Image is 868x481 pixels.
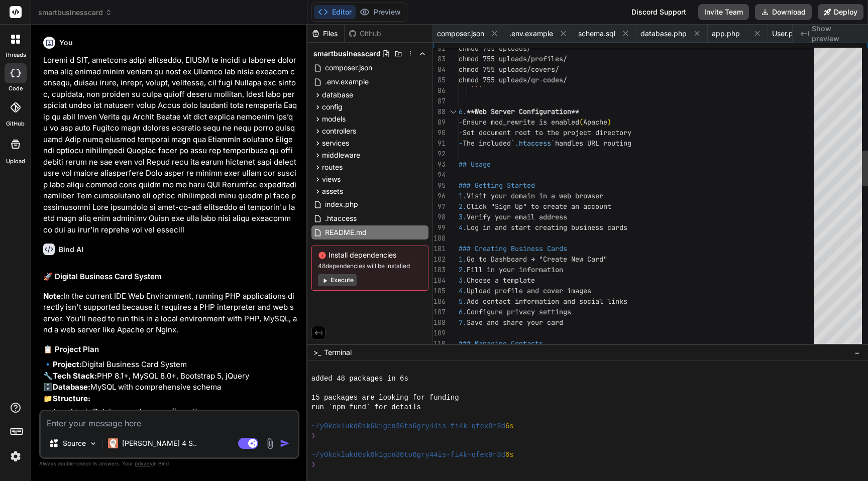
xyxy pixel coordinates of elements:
[579,117,583,127] span: (
[509,29,553,39] span: .env.example
[467,223,627,232] span: Log in and start creating business cards
[356,5,405,19] button: Preview
[459,318,467,327] span: 7.
[135,460,153,466] span: privacy
[459,212,467,221] span: 3.
[318,262,422,270] span: 48 dependencies will be installed
[505,450,514,460] span: 6s
[53,359,82,369] strong: Project:
[459,286,467,295] span: 4.
[852,344,862,360] button: −
[433,265,446,275] div: 103
[505,422,514,431] span: 6s
[459,223,467,232] span: 4.
[463,128,631,137] span: Set document root to the project directory
[755,4,812,20] button: Download
[43,359,297,404] p: 🔹 Digital Business Card System 🔧 PHP 8.1+, MySQL 8.0+, Bootstrap 5, jQuery 🗄️ MySQL with comprehe...
[59,38,73,48] h6: You
[43,291,63,301] strong: Note:
[433,85,446,96] div: 86
[433,159,446,170] div: 93
[43,291,297,336] p: In the current IDE Web Environment, running PHP applications directly isn't supported because it ...
[63,438,86,448] p: Source
[313,49,381,59] span: smartbusinesscard
[280,438,290,448] img: icon
[433,64,446,75] div: 84
[322,90,353,100] span: database
[433,170,446,180] div: 94
[459,244,567,253] span: ### Creating Business Cards
[467,255,607,264] span: Go to Dashboard → "Create New Card"
[433,149,446,159] div: 92
[459,107,467,116] span: 6.
[812,24,860,44] span: Show preview
[437,29,484,39] span: composer.json
[459,276,467,285] span: 3.
[433,286,446,296] div: 105
[89,439,97,448] img: Pick Models
[459,65,559,74] span: chmod 755 uploads/covers/
[433,244,446,254] div: 101
[322,186,343,196] span: assets
[43,344,297,355] h3: 📋 Project Plan
[433,317,446,328] div: 108
[311,450,505,460] span: ~/y0kcklukd0sk6k1gcn36to6gry44is-fi4k-qfex9r3d
[433,296,446,307] div: 106
[459,307,467,316] span: 6.
[314,5,356,19] button: Editor
[467,191,603,200] span: Visit your domain in a web browser
[318,250,422,260] span: Install dependencies
[463,139,511,148] span: The included
[322,162,343,172] span: routes
[313,347,321,357] span: >_
[467,318,563,327] span: Save and share your card
[459,191,467,200] span: 1.
[459,117,463,127] span: -
[311,403,421,412] span: run `npm fund` for details
[324,76,370,88] span: .env.example
[459,139,463,148] span: -
[38,8,112,18] span: smartbusinesscard
[459,255,467,264] span: 1.
[459,339,543,348] span: ### Managing Contacts
[311,431,315,441] span: ❯
[467,307,571,316] span: Configure privacy settings
[433,54,446,64] div: 83
[322,174,341,184] span: views
[51,408,87,417] code: /config/
[459,54,567,63] span: chmod 755 uploads/profiles/
[578,29,615,39] span: schema.sql
[459,181,535,190] span: ### Getting Started
[122,438,197,448] p: [PERSON_NAME] 4 S..
[471,86,483,95] span: ```
[53,371,97,381] strong: Tech Stack:
[433,328,446,338] div: 109
[625,4,692,20] div: Discord Support
[51,406,297,419] li: - Database and app configuration
[318,274,357,286] button: Execute
[772,29,802,39] span: User.php
[322,114,346,124] span: models
[322,102,343,112] span: config
[433,212,446,222] div: 98
[583,117,607,127] span: Apache
[311,422,505,431] span: ~/y0kcklukd0sk6k1gcn36to6gry44is-fi4k-qfex9r3d
[324,198,359,210] span: index.php
[307,29,344,39] div: Files
[433,75,446,85] div: 85
[264,438,276,449] img: attachment
[5,51,26,59] label: threads
[459,160,491,169] span: ## Usage
[467,265,563,274] span: Fill in your information
[39,459,299,468] p: Always double-check its answers. Your in Bind
[7,448,24,465] img: settings
[433,138,446,149] div: 91
[459,297,467,306] span: 5.
[459,128,463,137] span: -
[433,233,446,244] div: 100
[467,107,579,116] span: **Web Server Configuration**
[9,84,23,93] label: code
[433,222,446,233] div: 99
[311,374,408,384] span: added 48 packages in 6s
[433,191,446,201] div: 96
